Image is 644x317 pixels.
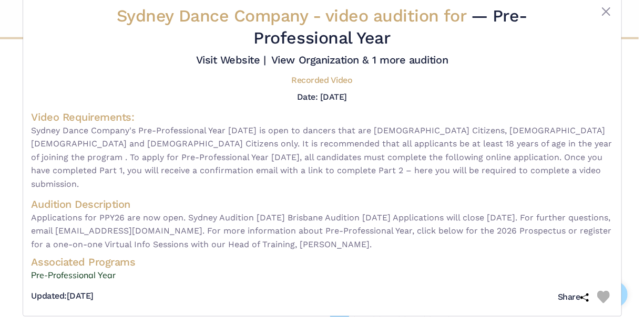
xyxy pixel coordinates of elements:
span: Sydney Dance Company's Pre-Professional Year [DATE] is open to dancers that are [DEMOGRAPHIC_DATA... [32,124,613,191]
span: video audition for [325,6,466,26]
span: Sydney Dance Company - [117,6,471,26]
span: Applications for PPY26 are now open. Sydney Audition [DATE] Brisbane Audition [DATE] Applications... [32,211,613,251]
button: Close [600,5,612,18]
span: Updated: [32,291,67,301]
h4: Associated Programs [32,255,613,269]
h5: Recorded Video [291,75,352,86]
span: — Pre-Professional Year [254,6,527,48]
h5: Share [558,292,589,303]
h4: Audition Description [32,197,613,211]
h5: Date: [DATE] [297,92,347,102]
a: Pre-Professional Year [32,269,613,282]
h5: [DATE] [32,291,94,302]
span: Video Requirements: [32,111,135,123]
a: Visit Website | [196,54,266,66]
a: View Organization & 1 more audition [271,54,448,66]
